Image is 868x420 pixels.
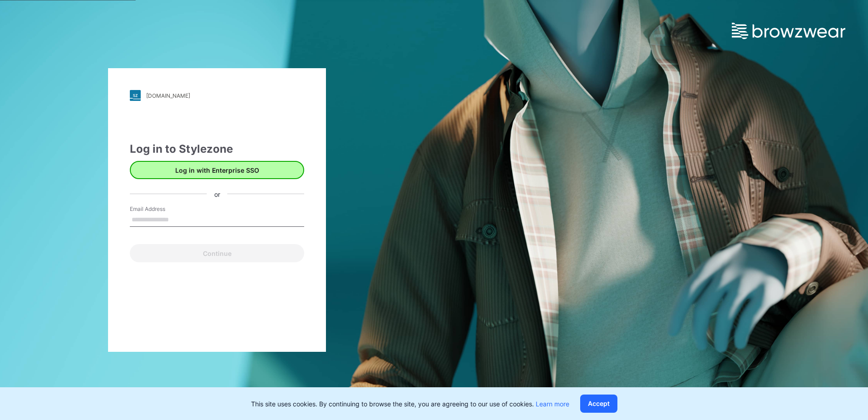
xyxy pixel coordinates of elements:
[580,395,617,413] button: Accept
[130,161,304,179] button: Log in with Enterprise SSO
[130,141,304,157] div: Log in to Stylezone
[130,90,141,101] img: stylezone-logo.562084cfcfab977791bfbf7441f1a819.svg
[130,90,304,101] a: [DOMAIN_NAME]
[130,205,193,213] label: Email Address
[536,400,569,408] a: Learn more
[732,23,845,39] img: browzwear-logo.e42bd6dac1945053ebaf764b6aa21510.svg
[251,399,569,409] p: This site uses cookies. By continuing to browse the site, you are agreeing to our use of cookies.
[146,92,190,99] div: [DOMAIN_NAME]
[207,189,227,199] div: or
